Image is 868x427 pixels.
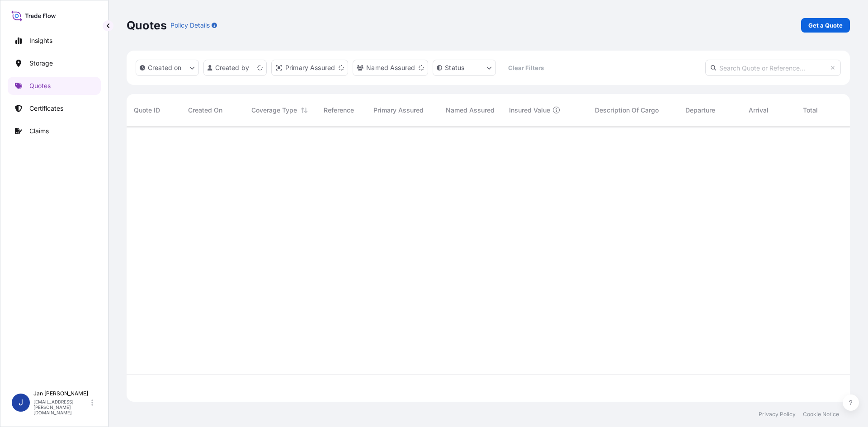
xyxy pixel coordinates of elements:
[803,411,839,418] a: Cookie Notice
[29,127,49,136] p: Claims
[808,21,843,30] p: Get a Quote
[285,63,335,72] p: Primary Assured
[500,61,551,75] button: Clear Filters
[8,99,101,117] a: Certificates
[595,106,659,115] span: Description Of Cargo
[188,106,222,115] span: Created On
[29,59,53,68] p: Storage
[445,63,464,72] p: Status
[251,106,297,115] span: Coverage Type
[8,32,101,50] a: Insights
[8,77,101,95] a: Quotes
[170,21,210,30] p: Policy Details
[685,106,715,115] span: Departure
[373,106,424,115] span: Primary Assured
[803,106,818,115] span: Total
[366,63,415,72] p: Named Assured
[801,18,850,33] a: Get a Quote
[324,106,354,115] span: Reference
[446,106,495,115] span: Named Assured
[127,18,167,33] p: Quotes
[33,399,90,415] p: [EMAIL_ADDRESS][PERSON_NAME][DOMAIN_NAME]
[203,60,267,76] button: createdBy Filter options
[215,63,250,72] p: Created by
[509,106,550,115] span: Insured Value
[749,106,769,115] span: Arrival
[705,60,841,76] input: Search Quote or Reference...
[136,60,199,76] button: createdOn Filter options
[353,60,428,76] button: cargoOwner Filter options
[8,54,101,72] a: Storage
[8,122,101,140] a: Claims
[33,390,90,397] p: Jan [PERSON_NAME]
[299,105,310,116] button: Sort
[148,63,182,72] p: Created on
[759,411,796,418] a: Privacy Policy
[19,398,23,407] span: J
[29,36,52,45] p: Insights
[29,104,63,113] p: Certificates
[29,81,51,90] p: Quotes
[271,60,348,76] button: distributor Filter options
[508,63,544,72] p: Clear Filters
[134,106,160,115] span: Quote ID
[433,60,496,76] button: certificateStatus Filter options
